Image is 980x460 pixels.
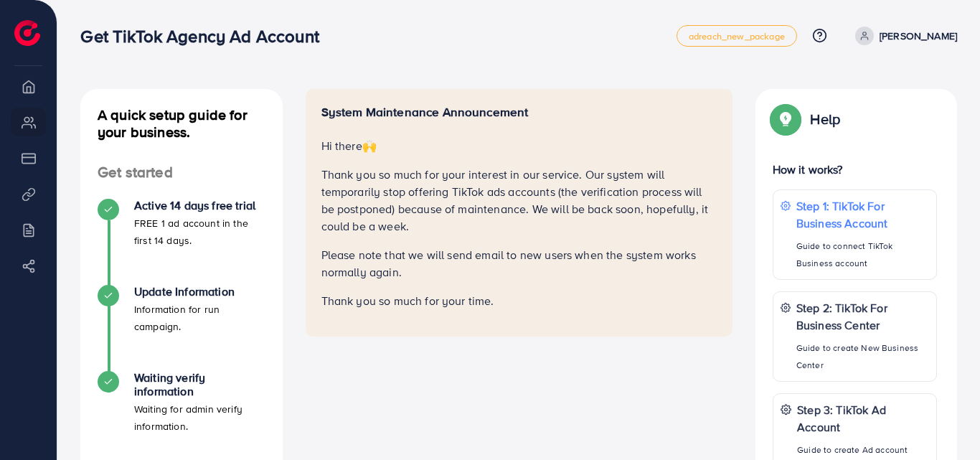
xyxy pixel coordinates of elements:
[880,27,957,44] p: [PERSON_NAME]
[773,106,798,132] img: Popup guide
[321,246,717,281] p: Please note that we will send email to new users when the system works normally again.
[134,301,265,335] p: Information for run campaign.
[773,161,938,178] p: How it works?
[796,339,929,374] p: Guide to create New Business Center
[796,197,929,232] p: Step 1: TikTok For Business Account
[14,20,40,46] img: logo
[134,371,265,398] h4: Waiting verify information
[797,401,929,436] p: Step 3: TikTok Ad Account
[80,26,330,47] h3: Get TikTok Agency Ad Account
[321,105,717,120] h5: System Maintenance Announcement
[134,215,265,249] p: FREE 1 ad account in the first 14 days.
[321,292,717,309] p: Thank you so much for your time.
[362,138,377,154] span: 🙌
[80,199,283,285] li: Active 14 days free trial
[134,400,265,435] p: Waiting for admin verify information.
[321,166,717,235] p: Thank you so much for your interest in our service. Our system will temporarily stop offering Tik...
[80,164,283,182] h4: Get started
[796,238,929,272] p: Guide to connect TikTok Business account
[796,299,929,334] p: Step 2: TikTok For Business Center
[321,137,717,154] p: Hi there
[849,27,957,45] a: [PERSON_NAME]
[80,106,283,141] h4: A quick setup guide for your business.
[689,32,785,41] span: adreach_new_package
[810,111,840,128] p: Help
[80,285,283,371] li: Update Information
[134,285,265,299] h4: Update Information
[134,199,265,212] h4: Active 14 days free trial
[80,371,283,457] li: Waiting verify information
[797,441,929,459] p: Guide to create Ad account
[677,25,797,47] a: adreach_new_package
